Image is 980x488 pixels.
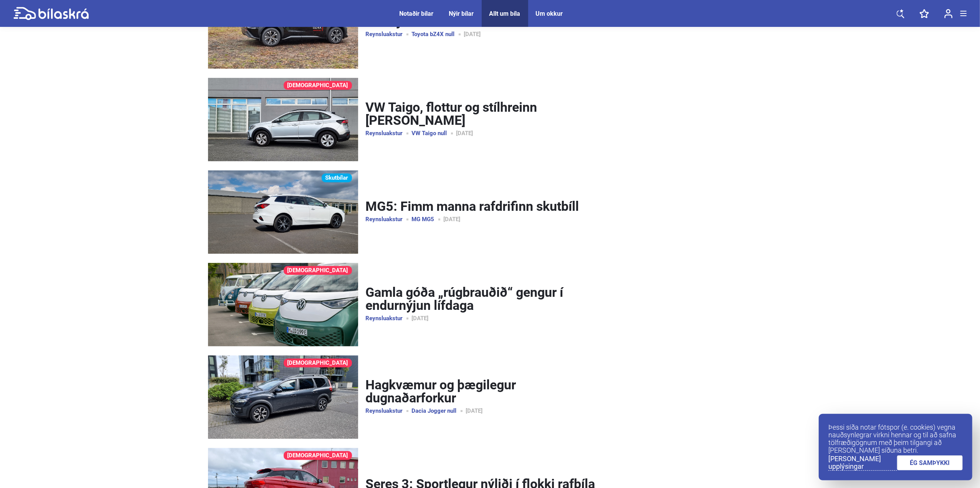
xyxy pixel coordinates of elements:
a: Allt um bíla [489,10,521,17]
a: Reynsluakstur [366,217,412,222]
a: VW Taigo, flottur og stílhreinn [PERSON_NAME] [366,101,595,127]
a: Notaðir bílar [400,10,434,17]
span: [DATE] [456,131,483,136]
a: [DEMOGRAPHIC_DATA] [284,81,352,90]
a: Reynsluakstur [366,408,412,414]
a: [DEMOGRAPHIC_DATA] [284,359,352,367]
a: Um okkur [536,10,563,17]
a: Toyota bZ4X null [412,31,464,37]
span: [DATE] [464,31,490,37]
a: Reynsluakstur [366,316,412,321]
a: Reynsluakstur [366,131,412,136]
a: MG5: Fimm manna rafdrifinn skutbíll [366,200,595,213]
a: [DEMOGRAPHIC_DATA] [208,78,358,161]
a: Gamla góða „rúgbrauðið“ gengur í endurnýjun lífdaga [366,286,595,313]
a: Reynsluakstur [366,31,412,37]
a: [DEMOGRAPHIC_DATA] [284,266,352,275]
a: VW Taigo null [412,131,456,136]
a: [DEMOGRAPHIC_DATA] [208,263,358,346]
a: [PERSON_NAME] upplýsingar [828,455,897,471]
a: Tvö hjól undir bílnum – kannski! [366,15,595,28]
p: Þessi síða notar fótspor (e. cookies) vegna nauðsynlegrar virkni hennar og til að safna tölfræðig... [828,423,963,454]
span: [DATE] [466,408,492,414]
a: Skutbílar [322,174,352,182]
img: user-login.svg [944,9,953,18]
span: [DATE] [444,217,470,222]
span: [DATE] [412,316,438,321]
a: [DEMOGRAPHIC_DATA] [208,356,358,439]
a: Hagkvæmur og þægilegur dugnaðarforkur [366,378,595,405]
a: Nýir bílar [449,10,474,17]
a: MG MG5 [412,217,444,222]
a: Dacia Jogger null [412,408,466,414]
a: [DEMOGRAPHIC_DATA] [284,451,352,460]
a: Skutbílar [208,170,358,254]
a: ÉG SAMÞYKKI [897,455,963,470]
